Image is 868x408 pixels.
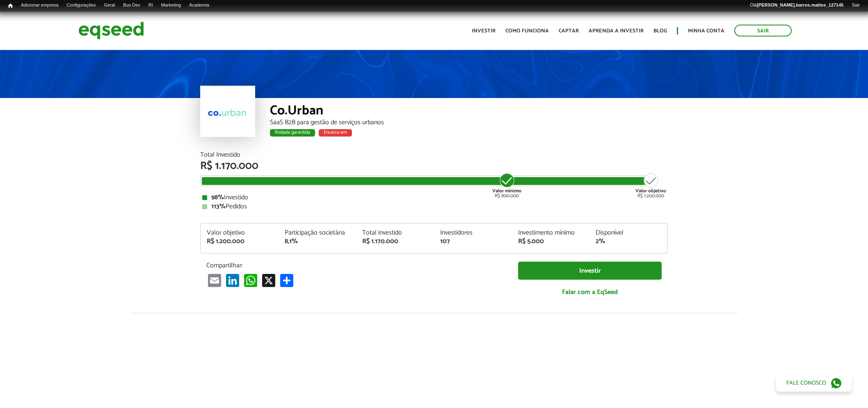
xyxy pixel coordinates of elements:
a: Adicionar empresa [17,2,63,9]
div: Valor objetivo [207,230,272,236]
div: Investimento mínimo [518,230,584,236]
div: Investido [202,194,666,201]
a: RI [144,2,157,9]
strong: [PERSON_NAME].barros.mattos_127145 [757,2,843,7]
a: Minha conta [688,28,724,34]
a: Academia [185,2,213,9]
strong: 113% [211,201,226,212]
div: Participação societária [285,230,350,236]
a: Marketing [157,2,185,9]
a: Início [4,2,17,10]
div: 2% [596,238,661,245]
img: EqSeed [78,20,144,41]
a: Geral [100,2,119,9]
div: Co.Urban [270,104,668,119]
div: Disponível [596,230,661,236]
div: SaaS B2B para gestão de serviços urbanos [270,119,668,126]
strong: Valor objetivo [635,187,666,195]
div: Investidores [440,230,506,236]
div: R$ 5.000 [518,238,584,245]
div: 107 [440,238,506,245]
a: X [260,274,277,287]
a: LinkedIn [224,274,241,287]
div: Total Investido [200,152,668,158]
a: Sair [847,2,864,9]
div: Encerra em [319,129,352,137]
a: Como funciona [505,28,549,34]
strong: Valor mínimo [492,187,521,195]
div: Pedidos [202,203,666,210]
div: R$ 800.000 [491,172,522,198]
p: Compartilhar: [206,262,506,269]
a: Blog [653,28,667,34]
a: Falar com a EqSeed [518,284,662,301]
a: Bus Dev [119,2,144,9]
a: Sair [734,25,792,36]
div: Total investido [362,230,428,236]
strong: 98% [211,192,224,203]
div: 8,1% [285,238,350,245]
div: R$ 1.200.000 [635,172,666,198]
div: Rodada garantida [270,129,315,137]
div: R$ 1.170.000 [200,161,668,171]
a: Olá[PERSON_NAME].barros.mattos_127145 [746,2,847,9]
a: Share [279,274,295,287]
span: Início [8,3,13,9]
a: Fale conosco [776,374,852,392]
a: WhatsApp [242,274,259,287]
div: R$ 1.200.000 [207,238,272,245]
a: Investir [472,28,496,34]
a: Captar [559,28,579,34]
a: Investir [518,262,662,280]
a: Configurações [63,2,100,9]
a: Aprenda a investir [589,28,644,34]
a: Email [206,274,223,287]
div: R$ 1.170.000 [362,238,428,245]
